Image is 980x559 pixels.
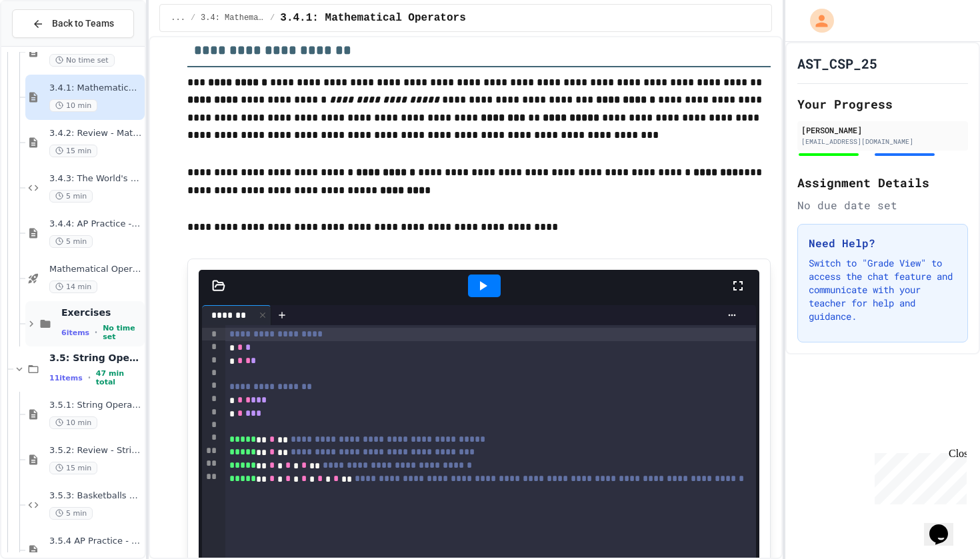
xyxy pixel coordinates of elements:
[49,264,142,275] span: Mathematical Operators - Quiz
[49,507,93,520] span: 5 min
[924,506,967,546] iframe: chat widget
[96,369,142,386] span: 47 min total
[801,124,964,136] div: [PERSON_NAME]
[49,235,93,248] span: 5 min
[49,190,93,203] span: 5 min
[49,54,115,67] span: No time set
[49,490,142,502] span: 3.5.3: Basketballs and Footballs
[52,17,114,31] span: Back to Teams
[270,13,275,23] span: /
[49,400,142,411] span: 3.5.1: String Operators
[5,5,92,85] div: Chat with us now!Close
[49,536,142,547] span: 3.5.4 AP Practice - String Manipulation
[809,257,957,323] p: Switch to "Grade View" to access the chat feature and communicate with your teacher for help and ...
[869,448,967,504] iframe: chat widget
[797,95,968,113] h2: Your Progress
[49,219,142,230] span: 3.4.4: AP Practice - Arithmetic Operators
[49,128,142,139] span: 3.4.2: Review - Mathematical Operators
[796,5,837,36] div: My Account
[12,9,134,38] button: Back to Teams
[201,13,265,23] span: 3.4: Mathematical Operators
[49,352,142,364] span: 3.5: String Operators
[49,280,97,293] span: 14 min
[49,145,97,157] span: 15 min
[49,462,97,474] span: 15 min
[49,99,97,112] span: 10 min
[801,137,964,147] div: [EMAIL_ADDRESS][DOMAIN_NAME]
[49,445,142,456] span: 3.5.2: Review - String Operators
[171,13,185,23] span: ...
[61,306,142,318] span: Exercises
[49,416,97,429] span: 10 min
[797,173,968,192] h2: Assignment Details
[88,372,91,383] span: •
[280,10,465,26] span: 3.4.1: Mathematical Operators
[103,324,142,341] span: No time set
[809,235,957,251] h3: Need Help?
[797,197,968,213] div: No due date set
[797,54,877,73] h1: AST_CSP_25
[49,83,142,94] span: 3.4.1: Mathematical Operators
[49,374,83,382] span: 11 items
[95,327,97,338] span: •
[61,328,89,337] span: 6 items
[191,13,195,23] span: /
[49,173,142,185] span: 3.4.3: The World's Worst Farmers Market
